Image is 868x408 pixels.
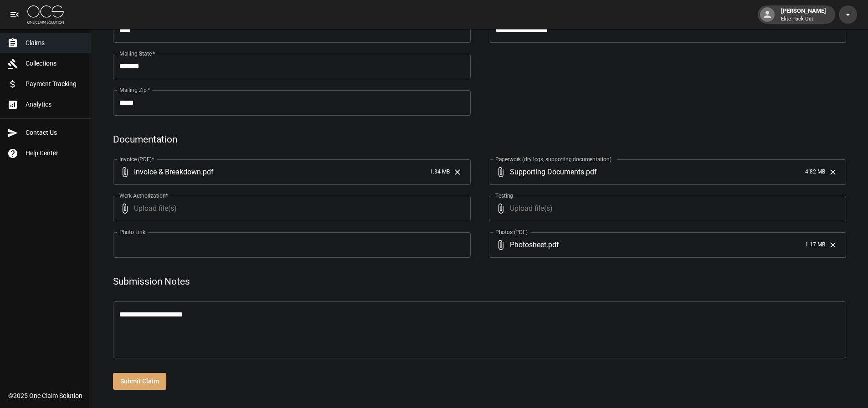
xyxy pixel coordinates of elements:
[201,167,214,177] span: . pdf
[26,59,83,68] span: Collections
[826,238,840,252] button: Clear
[26,100,83,109] span: Analytics
[119,50,155,57] label: Mailing State
[805,240,825,250] span: 1.17 MB
[510,167,584,177] span: Supporting Documents
[430,168,450,177] span: 1.34 MB
[26,148,83,158] span: Help Center
[8,391,82,400] div: © 2025 One Claim Solution
[777,6,830,23] div: [PERSON_NAME]
[495,228,528,236] label: Photos (PDF)
[119,228,145,236] label: Photo Link
[26,79,83,89] span: Payment Tracking
[451,165,464,179] button: Clear
[781,15,826,23] p: Elite Pack Out
[805,168,825,177] span: 4.82 MB
[826,165,840,179] button: Clear
[5,5,24,24] button: open drawer
[584,167,597,177] span: . pdf
[510,196,822,221] span: Upload file(s)
[119,155,154,163] label: Invoice (PDF)*
[26,128,83,138] span: Contact Us
[119,192,168,199] label: Work Authorization*
[134,196,446,221] span: Upload file(s)
[27,5,64,24] img: ocs-logo-white-transparent.png
[495,192,513,199] label: Testing
[26,38,83,48] span: Claims
[134,167,201,177] span: Invoice & Breakdown
[495,155,611,163] label: Paperwork (dry logs, supporting documentation)
[546,240,559,250] span: . pdf
[510,240,546,250] span: Photosheet
[119,86,150,94] label: Mailing Zip
[113,373,166,390] button: Submit Claim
